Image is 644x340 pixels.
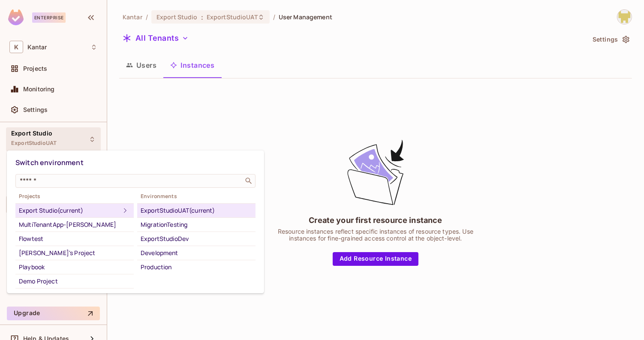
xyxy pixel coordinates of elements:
div: ExportStudioDev [141,234,252,244]
span: Environments [137,193,256,200]
div: MigrationTesting [141,220,252,230]
div: ExportStudioUAT (current) [141,205,252,216]
div: MultiTenantApp-[PERSON_NAME] [19,220,130,230]
div: Development [141,248,252,258]
div: Flowtest [19,234,130,244]
div: Demo Project [19,276,130,286]
div: Production [141,262,252,272]
div: Export Studio (current) [19,205,120,216]
span: Projects [15,193,134,200]
div: [PERSON_NAME]'s Project [19,248,130,258]
div: Playbook [19,262,130,272]
span: Switch environment [15,158,84,167]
